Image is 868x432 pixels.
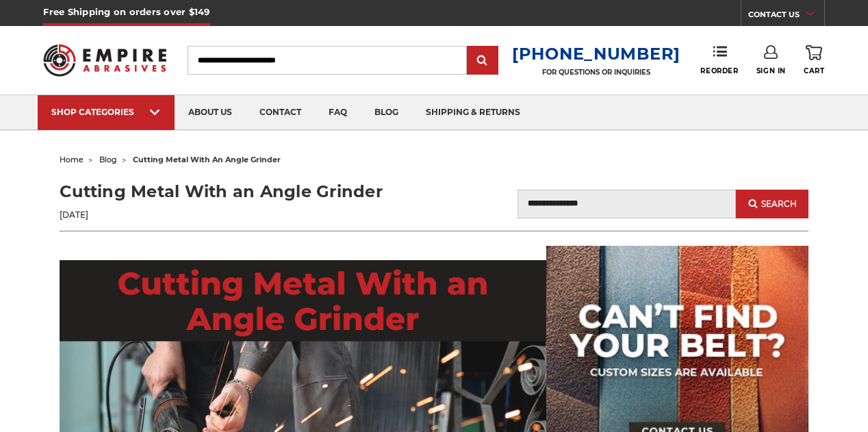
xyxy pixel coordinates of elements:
a: CONTACT US [748,7,824,26]
button: Search [736,190,808,218]
span: Reorder [700,66,738,75]
a: Cart [804,45,824,75]
span: Cart [804,66,824,75]
div: SHOP CATEGORIES [51,107,161,117]
a: Reorder [700,45,738,75]
a: shipping & returns [412,95,534,130]
a: contact [246,95,315,130]
a: blog [361,95,412,130]
p: FOR QUESTIONS OR INQUIRIES [512,68,680,77]
img: Empire Abrasives [43,36,166,84]
a: [PHONE_NUMBER] [512,44,680,64]
span: Search [761,199,797,209]
a: about us [175,95,246,130]
a: home [60,155,84,164]
span: Sign In [756,66,786,75]
span: cutting metal with an angle grinder [133,155,281,164]
a: blog [99,155,117,164]
input: Submit [469,47,496,75]
h1: Cutting Metal With an Angle Grinder [60,179,434,204]
a: faq [315,95,361,130]
p: [DATE] [60,209,434,221]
